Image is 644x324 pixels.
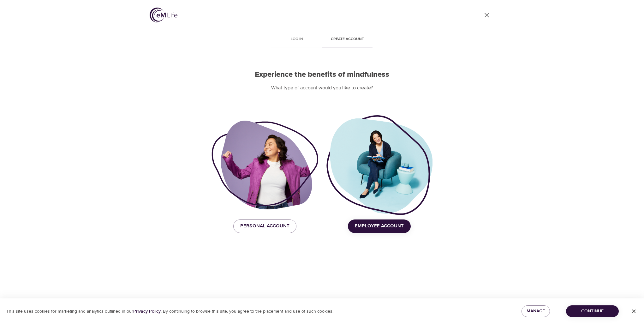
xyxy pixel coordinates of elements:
img: logo [150,8,177,22]
span: Create account [326,36,369,43]
span: Employee Account [355,222,404,230]
a: Privacy Policy [133,309,161,314]
span: Log in [275,36,318,43]
span: Personal Account [240,222,289,230]
button: Manage [522,305,550,317]
span: Manage [527,307,545,315]
button: Continue [566,305,619,317]
a: close [479,8,494,23]
span: Continue [571,307,614,315]
p: What type of account would you like to create? [212,84,432,92]
button: Employee Account [348,219,411,233]
h2: Experience the benefits of mindfulness [212,70,432,79]
button: Personal Account [233,219,296,233]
